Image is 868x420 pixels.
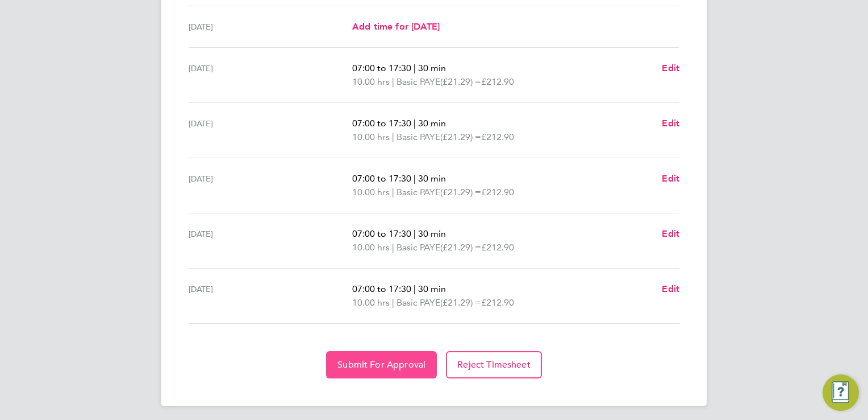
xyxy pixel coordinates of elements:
span: 10.00 hrs [352,297,390,308]
span: Basic PAYE [397,75,440,89]
div: [DATE] [189,20,352,34]
span: 07:00 to 17:30 [352,118,411,129]
span: Edit [662,228,679,239]
span: | [392,131,394,142]
span: (£21.29) = [440,242,481,253]
a: Add time for [DATE] [352,20,440,34]
span: | [414,63,416,73]
span: 30 min [418,283,446,294]
span: 30 min [418,228,446,239]
span: | [392,76,394,87]
span: 30 min [418,173,446,184]
span: £212.90 [481,297,514,308]
span: | [414,173,416,184]
span: Add time for [DATE] [352,21,440,32]
span: (£21.29) = [440,187,481,197]
button: Reject Timesheet [446,351,542,378]
span: 07:00 to 17:30 [352,228,411,239]
span: Reject Timesheet [457,359,531,370]
span: £212.90 [481,187,514,197]
span: Basic PAYE [397,186,440,199]
span: | [414,228,416,239]
span: Basic PAYE [397,241,440,254]
span: Edit [662,63,679,73]
span: Submit For Approval [337,359,425,370]
span: (£21.29) = [440,297,481,308]
span: 30 min [418,63,446,73]
span: Edit [662,173,679,184]
div: [DATE] [189,227,352,254]
span: Basic PAYE [397,130,440,144]
span: 30 min [418,118,446,129]
button: Engage Resource Center [823,374,859,411]
a: Edit [662,227,679,241]
div: [DATE] [189,282,352,310]
span: £212.90 [481,131,514,142]
a: Edit [662,282,679,296]
span: 10.00 hrs [352,131,390,142]
span: 10.00 hrs [352,187,390,197]
span: 10.00 hrs [352,76,390,87]
span: | [392,297,394,308]
span: Basic PAYE [397,296,440,310]
span: 07:00 to 17:30 [352,283,411,294]
span: 10.00 hrs [352,242,390,253]
span: Edit [662,118,679,129]
span: £212.90 [481,76,514,87]
span: 07:00 to 17:30 [352,63,411,73]
button: Submit For Approval [326,351,437,378]
span: 07:00 to 17:30 [352,173,411,184]
span: | [414,283,416,294]
a: Edit [662,61,679,75]
span: | [392,187,394,197]
span: (£21.29) = [440,76,481,87]
div: [DATE] [189,61,352,89]
span: £212.90 [481,242,514,253]
span: | [414,118,416,129]
span: | [392,242,394,253]
a: Edit [662,172,679,186]
div: [DATE] [189,117,352,144]
span: Edit [662,283,679,294]
div: [DATE] [189,172,352,199]
span: (£21.29) = [440,131,481,142]
a: Edit [662,117,679,130]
